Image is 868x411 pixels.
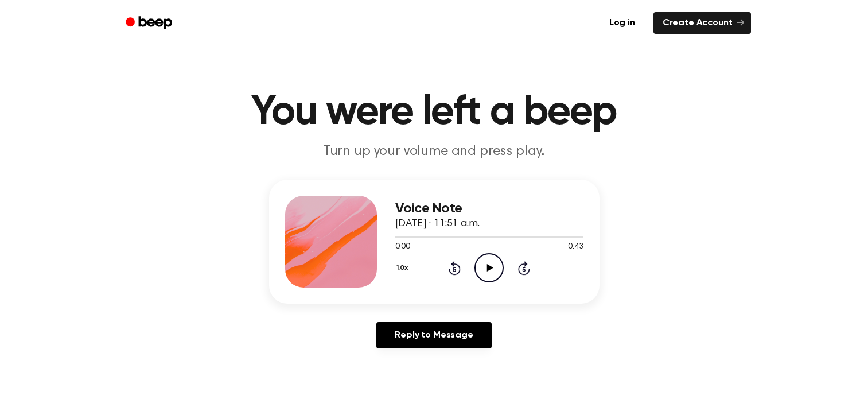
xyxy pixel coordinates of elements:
[395,219,480,229] span: [DATE] · 11:51 a.m.
[141,92,728,133] h1: You were left a beep
[568,241,583,253] span: 0:43
[376,322,491,348] a: Reply to Message
[395,241,410,253] span: 0:00
[395,201,583,216] h3: Voice Note
[118,12,182,34] a: Beep
[395,258,412,278] button: 1.0x
[598,10,647,36] a: Log in
[653,12,751,34] a: Create Account
[214,142,655,161] p: Turn up your volume and press play.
